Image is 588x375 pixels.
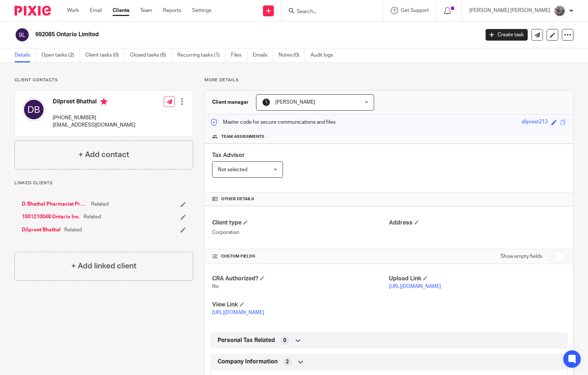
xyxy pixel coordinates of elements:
[67,7,79,14] a: Work
[212,301,389,309] h4: View Link
[192,7,211,14] a: Settings
[311,48,338,62] a: Audit logs
[262,98,271,107] img: HardeepM.png
[204,77,573,83] p: More details
[177,48,226,62] a: Recurring tasks (1)
[78,149,129,160] h4: + Add contact
[283,337,286,344] span: 0
[100,98,108,105] i: Primary
[90,7,102,14] a: Email
[212,152,245,158] span: Tax Advisor
[212,254,389,259] h4: CUSTOM FIELDS
[53,121,135,129] p: [EMAIL_ADDRESS][DOMAIN_NAME]
[286,358,289,366] span: 2
[212,310,264,315] a: [URL][DOMAIN_NAME]
[22,98,45,121] img: svg%3E
[15,48,36,62] a: Details
[522,118,548,127] div: dilpreet213
[231,48,247,62] a: Files
[22,213,80,221] a: 1001210048 Ontario Inc.
[212,275,389,283] h4: CRA Authorized?
[35,31,387,38] h2: 992085 Ontario Limited
[53,114,135,121] p: [PHONE_NUMBER]
[91,201,109,208] span: Related
[15,6,51,16] img: Pixie
[212,99,249,106] h3: Client manager
[15,77,193,83] p: Client contacts
[22,226,61,234] a: Dilpreet Bhathal
[221,196,254,202] span: Other details
[41,48,80,62] a: Open tasks (2)
[163,7,181,14] a: Reports
[218,167,247,172] span: Not selected
[218,337,275,344] span: Personal Tax Related
[221,134,264,140] span: Team assignments
[212,219,389,227] h4: Client type
[15,180,193,186] p: Linked clients
[469,7,550,14] p: [PERSON_NAME] [PERSON_NAME]
[212,284,219,289] span: No
[212,229,389,236] p: Corporation
[389,219,566,227] h4: Address
[140,7,152,14] a: Team
[389,284,441,289] a: [URL][DOMAIN_NAME]
[84,213,101,221] span: Related
[500,253,542,260] label: Show empty fields
[113,7,129,14] a: Clients
[401,8,429,13] span: Get Support
[64,226,82,234] span: Related
[15,27,30,42] img: svg%3E
[218,358,277,366] span: Company Information
[389,275,566,283] h4: Upload Link
[296,9,361,15] input: Search
[253,48,273,62] a: Emails
[85,48,125,62] a: Client tasks (0)
[71,260,137,272] h4: + Add linked client
[275,100,315,105] span: [PERSON_NAME]
[22,201,88,208] a: D. Bhathal Pharmacist Professional Corporation
[279,48,305,62] a: Notes (0)
[130,48,172,62] a: Closed tasks (6)
[53,98,135,107] h4: Dilpreet Bhathal
[486,29,528,41] a: Create task
[554,5,565,17] img: 20160912_191538.jpg
[210,119,336,126] p: Master code for secure communications and files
